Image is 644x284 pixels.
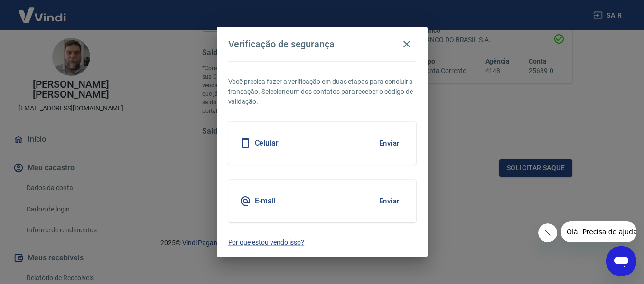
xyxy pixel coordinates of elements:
button: Enviar [374,133,405,153]
a: Por que estou vendo isso? [228,238,416,247]
iframe: Botão para abrir a janela de mensagens [606,246,636,276]
h5: E-mail [255,196,276,206]
iframe: Fechar mensagem [538,223,557,242]
p: Você precisa fazer a verificação em duas etapas para concluir a transação. Selecione um dos conta... [228,77,416,107]
h5: Celular [255,138,279,148]
iframe: Mensagem da empresa [561,221,636,242]
button: Enviar [374,191,405,211]
span: Olá! Precisa de ajuda? [6,7,80,14]
h4: Verificação de segurança [228,38,335,50]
